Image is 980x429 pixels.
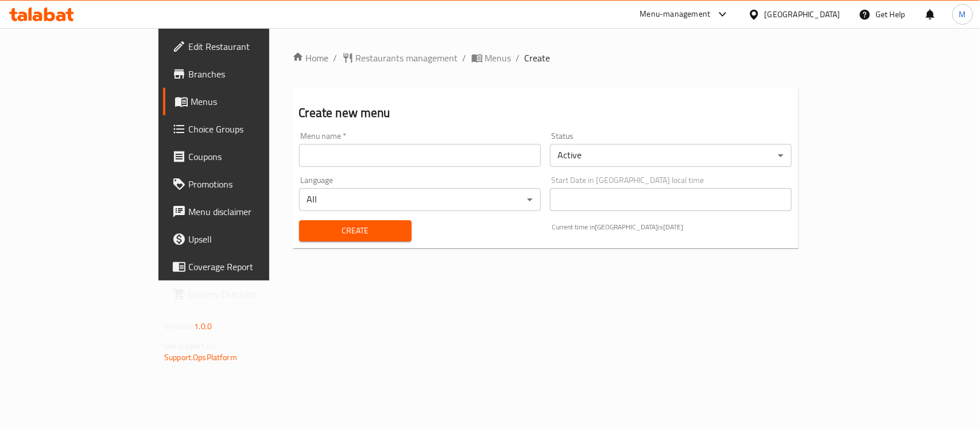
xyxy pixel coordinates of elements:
div: Menu-management [640,7,711,21]
a: Coverage Report [163,253,322,280]
a: Menu disclaimer [163,198,322,225]
span: Get support on: [164,338,217,353]
span: Version: [164,319,192,334]
button: Create [299,220,412,241]
span: 1.0.0 [194,319,212,334]
nav: breadcrumb [292,51,799,65]
a: Branches [163,60,322,88]
a: Grocery Checklist [163,280,322,308]
a: Restaurants management [342,51,458,65]
span: Coupons [188,150,313,163]
a: Upsell [163,225,322,253]
a: Support.OpsPlatform [164,350,237,365]
span: Create [525,51,551,65]
li: / [334,51,338,65]
span: Upsell [188,232,313,246]
a: Promotions [163,170,322,198]
span: Edit Restaurant [188,40,313,53]
span: Restaurants management [356,51,458,65]
div: Active [550,144,792,167]
span: M [959,8,966,21]
a: Edit Restaurant [163,33,322,60]
span: Branches [188,67,313,81]
h2: Create new menu [299,104,792,122]
div: All [299,188,541,211]
li: / [516,51,520,65]
li: / [463,51,467,65]
a: Menus [163,88,322,115]
span: Coverage Report [188,260,313,274]
div: [GEOGRAPHIC_DATA] [765,8,840,21]
span: Create [308,224,403,238]
a: Menus [471,51,512,65]
span: Choice Groups [188,122,313,136]
span: Menus [485,51,512,65]
a: Choice Groups [163,115,322,143]
span: Menus [191,95,313,108]
input: Please enter Menu name [299,144,541,167]
span: Promotions [188,177,313,191]
span: Menu disclaimer [188,205,313,219]
a: Coupons [163,143,322,170]
p: Current time in [GEOGRAPHIC_DATA] is [DATE] [552,222,792,232]
span: Grocery Checklist [188,287,313,301]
